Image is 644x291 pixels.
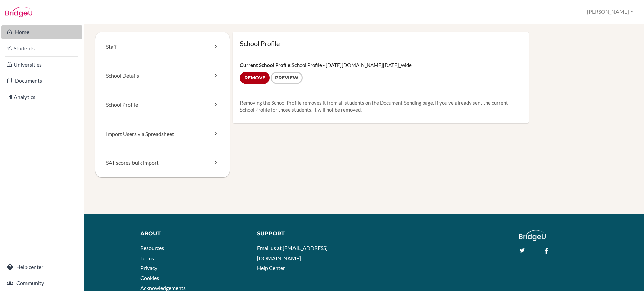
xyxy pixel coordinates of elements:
a: School Profile [95,90,230,120]
input: Remove [240,72,270,84]
a: Import Users via Spreadsheet [95,120,230,149]
a: School Details [95,61,230,90]
a: Students [1,42,82,55]
a: Help center [1,260,82,274]
div: School Profile - [DATE][DOMAIN_NAME][DATE]_wide [233,55,529,91]
a: Cookies [140,275,159,281]
a: Analytics [1,90,82,104]
div: Support [257,230,358,238]
a: Help Center [257,265,285,271]
a: Community [1,276,82,290]
a: Documents [1,74,82,87]
p: Removing the School Profile removes it from all students on the Document Sending page. If you've ... [240,99,522,113]
a: Home [1,25,82,39]
a: Universities [1,58,82,71]
div: About [140,230,247,238]
a: Terms [140,255,154,261]
button: [PERSON_NAME] [584,6,636,18]
img: Bridge-U [5,7,32,17]
a: Staff [95,32,230,61]
strong: Current School Profile: [240,62,292,68]
a: Email us at [EMAIL_ADDRESS][DOMAIN_NAME] [257,245,328,261]
a: Preview [271,72,303,84]
a: Privacy [140,265,157,271]
a: Resources [140,245,164,251]
a: SAT scores bulk import [95,148,230,177]
img: logo_white@2x-f4f0deed5e89b7ecb1c2cc34c3e3d731f90f0f143d5ea2071677605dd97b5244.png [519,230,546,241]
a: Acknowledgements [140,285,186,291]
h1: School Profile [240,39,522,48]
